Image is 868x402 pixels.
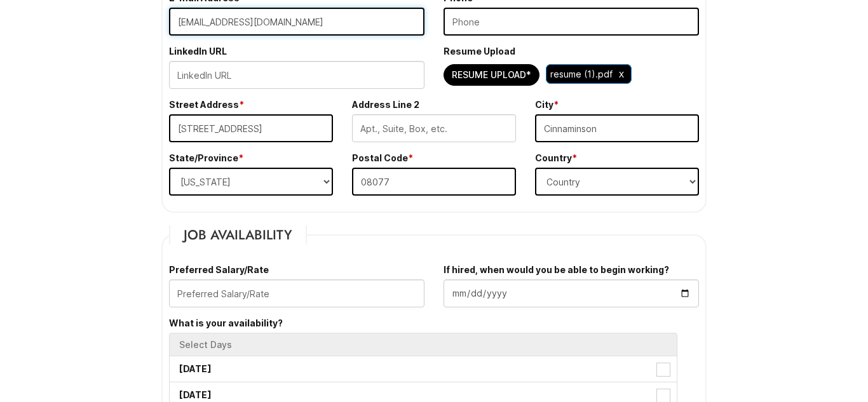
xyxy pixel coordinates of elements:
[535,152,577,164] label: Country
[550,69,613,79] span: resume (1).pdf
[352,168,516,196] input: Postal Code
[169,61,424,89] input: LinkedIn URL
[444,64,539,86] button: Resume Upload*Resume Upload*
[169,264,269,276] label: Preferred Salary/Rate
[535,168,699,196] select: Country
[169,98,244,111] label: Street Address
[444,264,669,276] label: If hired, when would you be able to begin working?
[616,65,627,83] a: Clear Uploaded File
[179,340,667,349] h5: Select Days
[535,98,559,111] label: City
[169,8,424,36] input: E-mail Address
[169,317,283,330] label: What is your availability?
[170,356,677,382] label: [DATE]
[169,279,424,307] input: Preferred Salary/Rate
[169,168,333,196] select: State/Province
[352,98,419,111] label: Address Line 2
[444,8,699,36] input: Phone
[352,152,413,164] label: Postal Code
[169,114,333,142] input: Street Address
[169,225,307,245] legend: Job Availability
[169,152,243,164] label: State/Province
[535,114,699,142] input: City
[444,45,515,58] label: Resume Upload
[352,114,516,142] input: Apt., Suite, Box, etc.
[169,45,227,58] label: LinkedIn URL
